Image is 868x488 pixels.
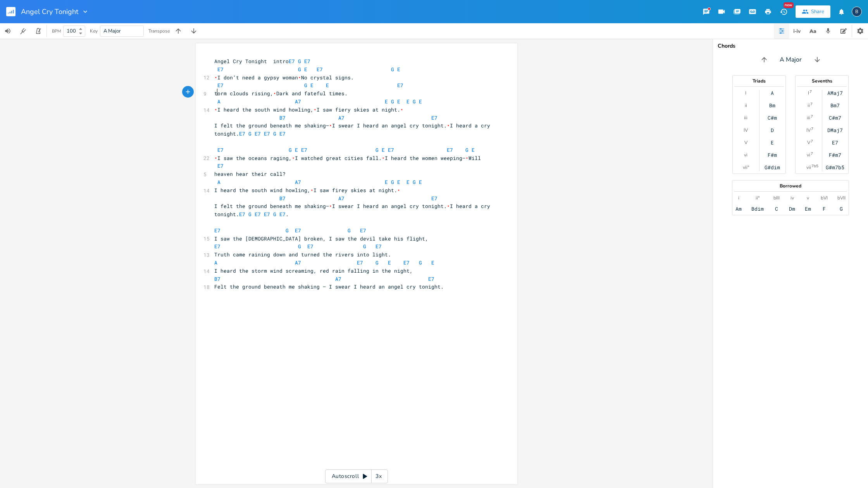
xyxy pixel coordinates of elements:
span: G [248,130,251,137]
span: \u2028 [447,122,450,129]
div: vi [807,152,810,158]
span: E7 [317,66,323,73]
span: \u2028 [273,90,276,97]
div: V [807,139,810,146]
div: G#m7b5 [826,164,844,170]
div: Share [811,8,824,15]
span: Angel Cry Tonight intro [214,58,310,65]
span: A [217,179,220,186]
div: G#dim [765,164,780,170]
span: G [273,130,276,137]
sup: 7 [810,101,813,107]
span: E7 [255,211,261,218]
span: torm clouds rising, Dark and fateful times. [214,90,348,97]
span: B7 [279,195,286,202]
div: Key [90,29,98,33]
div: Autoscroll [325,469,388,483]
span: G [363,243,366,250]
span: E [385,98,388,105]
span: E7 [214,243,220,250]
div: bVI [821,195,828,201]
div: A [771,90,774,96]
div: ii [808,102,810,108]
span: G [298,66,301,73]
span: G [413,179,416,186]
span: \u2028 [447,203,450,210]
span: \u2028 [298,74,301,81]
span: E7 [264,211,270,218]
span: G [413,98,416,105]
span: E7 [217,146,224,153]
span: I felt the ground beneath me shaking— I swear I heard an angel cry tonight. I heard a cry tonight. . [214,203,493,218]
span: E7 [357,259,363,266]
sup: 7 [811,113,813,120]
div: F [823,206,826,212]
span: G [375,146,379,153]
div: I [808,90,809,96]
span: \u2028 [313,106,317,113]
span: E7 [301,146,307,153]
div: E7 [832,139,838,146]
sup: 7 [811,138,813,144]
span: A7 [338,114,344,121]
span: \u2028 [397,187,400,194]
span: E7 [375,243,382,250]
span: E7 [279,211,286,218]
div: Bm7 [830,102,840,108]
span: E7 [447,146,453,153]
div: vii [806,164,811,170]
span: E [385,179,388,186]
span: E7 [217,162,224,169]
span: I don’t need a gypsy woman No crystal signs. [214,74,354,81]
span: E7 [264,130,270,137]
span: \u2028 [310,187,313,194]
span: E [388,259,391,266]
div: Em [805,206,811,212]
span: \u2028 [329,203,332,210]
div: ii° [756,195,759,201]
div: E [771,139,774,146]
div: Borrowed [732,184,849,188]
div: ii [745,102,747,108]
div: Dm [789,206,795,212]
span: E7 [239,211,245,218]
sup: 7b5 [811,163,818,169]
div: iii [807,115,810,121]
div: New [784,2,794,8]
span: E7 [307,243,313,250]
span: I saw the [DEMOGRAPHIC_DATA] broken, I saw the devil take his flight, [214,235,428,242]
span: E [295,146,298,153]
span: \u2028 [465,155,468,162]
span: E7 [388,146,394,153]
div: bVII [837,195,846,201]
span: A Major [103,27,121,34]
span: G [304,82,307,89]
span: E7 [255,130,261,137]
div: AMaj7 [827,90,843,96]
span: E7 [360,227,366,234]
div: I [745,90,746,96]
span: \u2028 [400,106,403,113]
span: G [419,259,422,266]
span: \u2028 [292,155,295,162]
sup: 7 [809,89,812,95]
span: E [406,98,410,105]
div: Bm [769,102,775,108]
span: B7 [279,114,286,121]
span: E7 [217,82,224,89]
span: E7 [214,227,220,234]
span: \u2028 [214,74,217,81]
span: A7 [295,98,301,105]
span: E7 [239,130,245,137]
div: F#m [768,152,777,158]
div: IV [806,127,811,133]
button: New [776,5,791,19]
div: V [744,139,747,146]
div: DMaj7 [827,127,843,133]
span: E7 [403,259,410,266]
span: E [431,259,434,266]
span: G [465,146,468,153]
div: vii° [743,164,749,170]
span: G [391,66,394,73]
span: A7 [335,275,341,282]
